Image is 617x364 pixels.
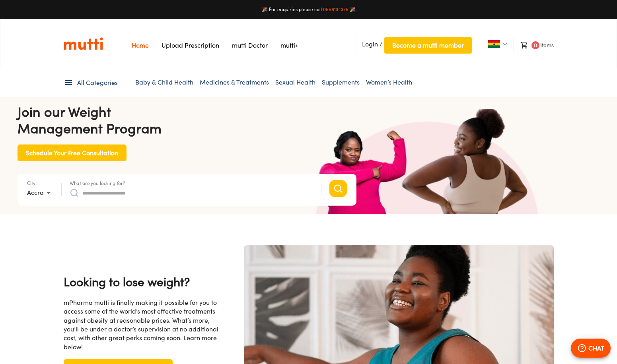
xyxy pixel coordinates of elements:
[280,41,298,49] a: Navigates to mutti+ page
[514,38,553,52] li: Items
[26,147,118,158] span: Schedule Your Free Consultation
[356,34,472,57] li: /
[27,187,53,199] div: Accra
[64,37,103,50] a: Link on the logo navigates to HomePage
[18,148,127,155] a: Schedule Your Free Consultation
[18,103,356,137] h4: Join our Weight Management Program
[588,343,604,353] p: CHAT
[77,78,118,87] span: All Categories
[366,78,412,86] a: Women’s Health
[322,78,360,86] a: Supplements
[329,180,347,197] button: Search
[135,78,193,86] a: Baby & Child Health
[392,40,464,51] span: Become a mutti member
[70,181,125,185] label: What are you looking for?
[488,40,500,48] img: Ghana
[232,41,268,49] a: Navigates to mutti doctor website
[362,40,378,48] span: Login
[64,37,103,50] img: Logo
[64,273,222,290] h4: Looking to lose weight?
[64,298,222,351] div: mPharma mutti is finally making it possible for you to access some of the world’s most effective ...
[323,6,348,12] a: 0558134375
[18,144,127,161] button: Schedule Your Free Consultation
[275,78,315,86] a: Sexual Health
[384,37,472,54] button: Become a mutti member
[162,41,219,49] a: Navigates to Prescription Upload Page
[503,42,508,46] img: Dropdown
[200,78,269,86] a: Medicines & Treatments
[132,41,149,49] a: Navigates to Home Page
[531,41,539,49] span: 0
[571,339,611,358] button: CHAT
[27,181,35,185] label: City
